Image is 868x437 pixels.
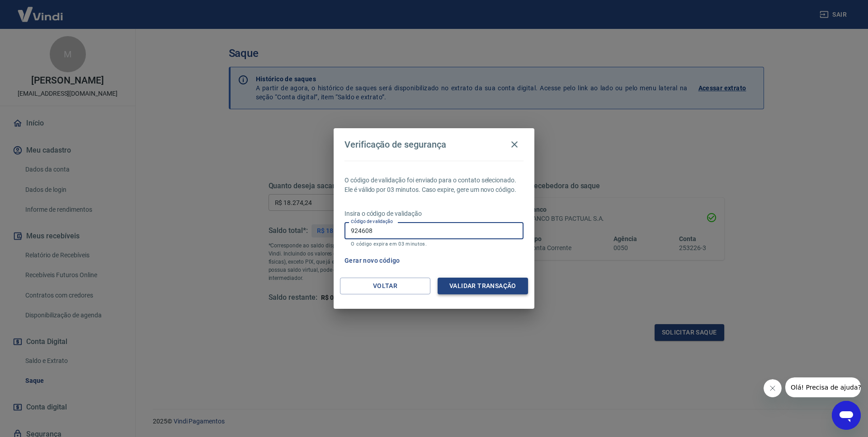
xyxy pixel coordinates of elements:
p: Insira o código de validação [344,209,524,218]
p: O código de validação foi enviado para o contato selecionado. Ele é válido por 03 minutos. Caso e... [344,176,524,195]
span: Olá! Precisa de ajuda? [5,6,76,14]
iframe: Fechar mensagem [764,379,782,397]
button: Voltar [340,278,430,294]
iframe: Mensagem da empresa [785,377,861,397]
button: Validar transação [438,278,528,294]
p: O código expira em 03 minutos. [351,241,517,247]
button: Gerar novo código [341,252,404,269]
h4: Verificação de segurança [344,139,446,150]
label: Código de validação [351,218,393,225]
iframe: Botão para abrir a janela de mensagens [832,401,861,430]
